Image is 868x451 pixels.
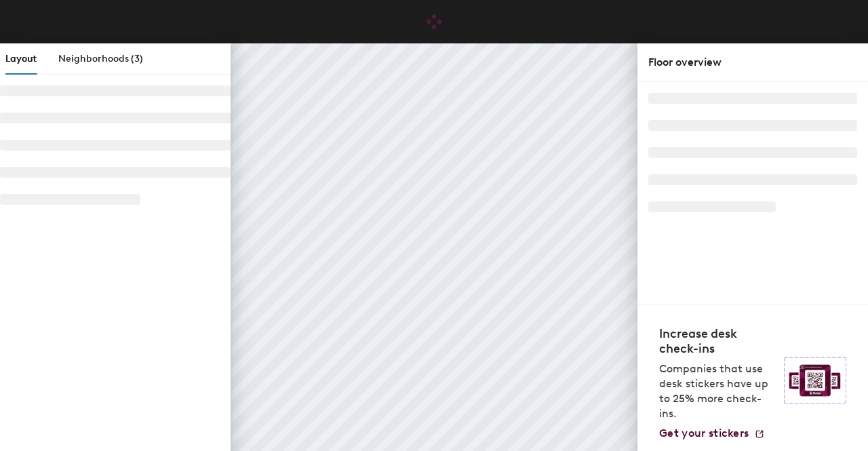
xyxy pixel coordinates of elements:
span: Neighborhoods (3) [58,53,143,64]
a: Get your stickers [659,427,765,440]
span: Layout [5,53,37,64]
img: Sticker logo [784,357,846,404]
div: Floor overview [648,54,857,71]
h4: Increase desk check-ins [659,326,776,356]
p: Companies that use desk stickers have up to 25% more check-ins. [659,361,776,421]
span: Get your stickers [659,427,749,439]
